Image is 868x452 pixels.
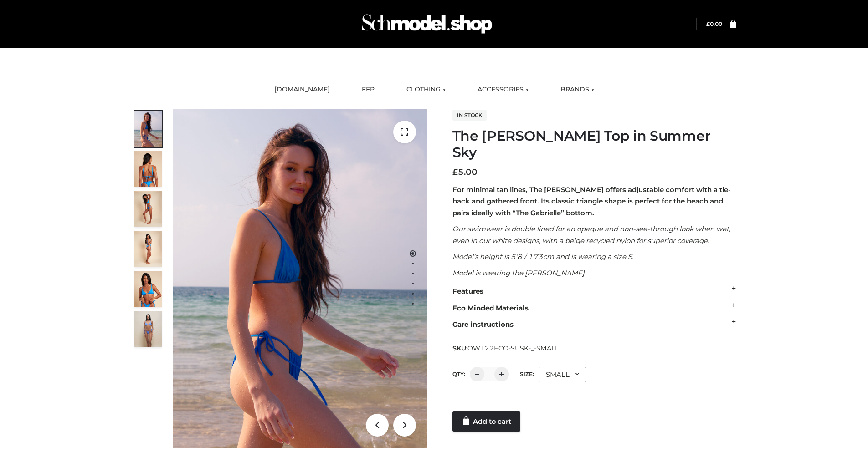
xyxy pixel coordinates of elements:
[173,109,427,448] img: 1.Alex-top_SS-1_4464b1e7-c2c9-4e4b-a62c-58381cd673c0 (1)
[400,80,452,100] a: CLOTHING
[452,371,465,377] label: QTY:
[471,80,535,100] a: ACCESSORIES
[452,224,730,245] em: Our swimwear is double lined for an opaque and non-see-through look when wet, even in our white d...
[134,191,162,227] img: 4.Alex-top_CN-1-1-2.jpg
[452,269,585,277] em: Model is wearing the [PERSON_NAME]
[355,80,381,100] a: FFP
[539,367,586,382] div: SMALL
[452,167,458,177] span: £
[134,231,162,267] img: 3.Alex-top_CN-1-1-2.jpg
[452,128,736,161] h1: The [PERSON_NAME] Top in Summer Sky
[452,185,731,217] strong: For minimal tan lines, The [PERSON_NAME] offers adjustable comfort with a tie-back and gathered f...
[134,311,162,347] img: SSVC.jpg
[452,300,736,317] div: Eco Minded Materials
[554,80,601,100] a: BRANDS
[452,167,478,177] bdi: 5.00
[452,411,520,432] a: Add to cart
[134,151,162,187] img: 5.Alex-top_CN-1-1_1-1.jpg
[706,20,722,27] a: £0.00
[467,344,559,352] span: OW122ECO-SUSK-_-SMALL
[452,110,487,121] span: In stock
[452,343,560,354] span: SKU:
[520,371,534,377] label: Size:
[452,252,633,261] em: Model’s height is 5’8 / 173cm and is wearing a size S.
[706,20,722,27] bdi: 0.00
[452,316,736,333] div: Care instructions
[267,80,337,100] a: [DOMAIN_NAME]
[359,6,495,42] img: Schmodel Admin 964
[452,283,736,300] div: Features
[134,111,162,147] img: 1.Alex-top_SS-1_4464b1e7-c2c9-4e4b-a62c-58381cd673c0-1.jpg
[134,271,162,307] img: 2.Alex-top_CN-1-1-2.jpg
[706,20,710,27] span: £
